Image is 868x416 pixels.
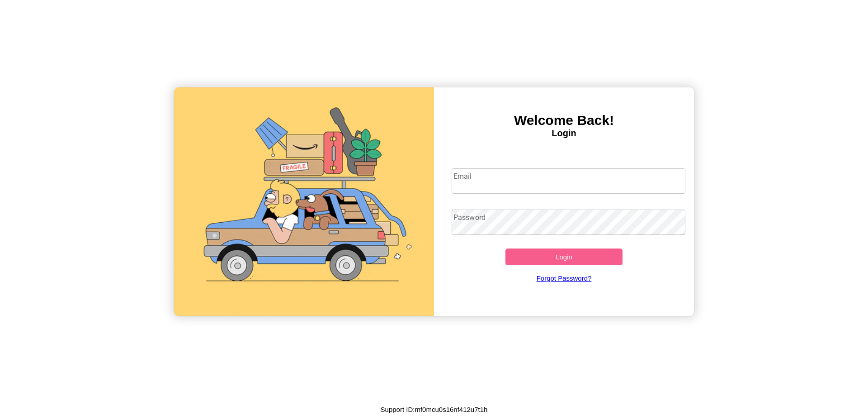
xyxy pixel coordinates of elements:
[381,403,488,416] p: Support ID: mf0mcu0s16nf412u7t1h
[434,128,694,139] h4: Login
[174,87,434,316] img: gif
[447,265,681,291] a: Forgot Password?
[505,249,623,265] button: Login
[434,113,694,128] h3: Welcome Back!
